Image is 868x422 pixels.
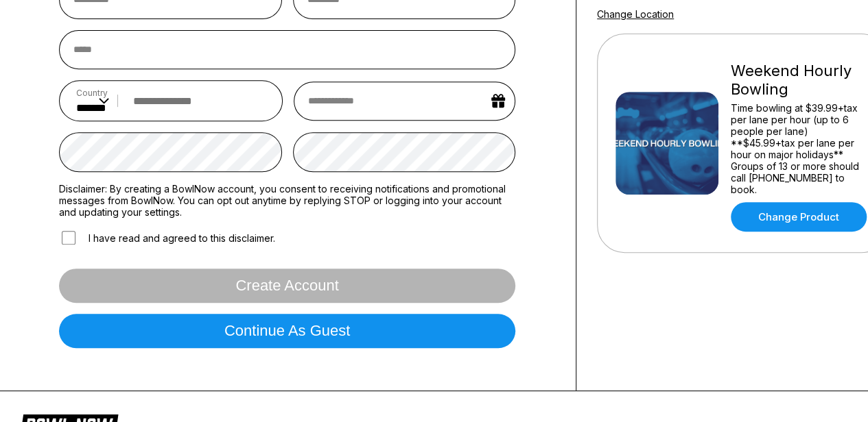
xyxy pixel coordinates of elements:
a: Change Location [597,8,674,20]
button: Continue as guest [59,314,515,348]
label: Disclaimer: By creating a BowlNow account, you consent to receiving notifications and promotional... [59,183,515,218]
label: I have read and agreed to this disclaimer. [59,229,275,247]
label: Country [76,88,109,98]
input: I have read and agreed to this disclaimer. [62,231,75,245]
img: Weekend Hourly Bowling [615,92,718,195]
a: Change Product [731,202,867,232]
